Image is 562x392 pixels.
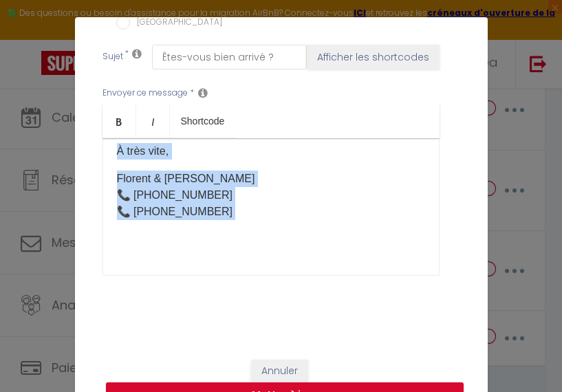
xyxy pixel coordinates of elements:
[251,360,308,383] button: Annuler
[198,87,208,98] i: Message
[132,48,142,59] i: Subject
[307,45,440,69] button: Afficher les shortcodes
[117,143,425,160] p: À très vite,
[102,105,136,138] a: Bold
[11,6,52,47] button: Ouvrir le widget de chat LiveChat
[130,16,222,31] label: [GEOGRAPHIC_DATA]
[504,330,552,382] iframe: Chat
[117,231,425,248] p: ​
[136,105,170,138] a: Italic
[117,171,425,220] p: Florent & [PERSON_NAME] 📞 [PHONE_NUMBER] 📞 [PHONE_NUMBER]
[102,50,123,65] label: Sujet
[102,87,188,100] label: Envoyer ce message
[170,105,236,138] a: Shortcode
